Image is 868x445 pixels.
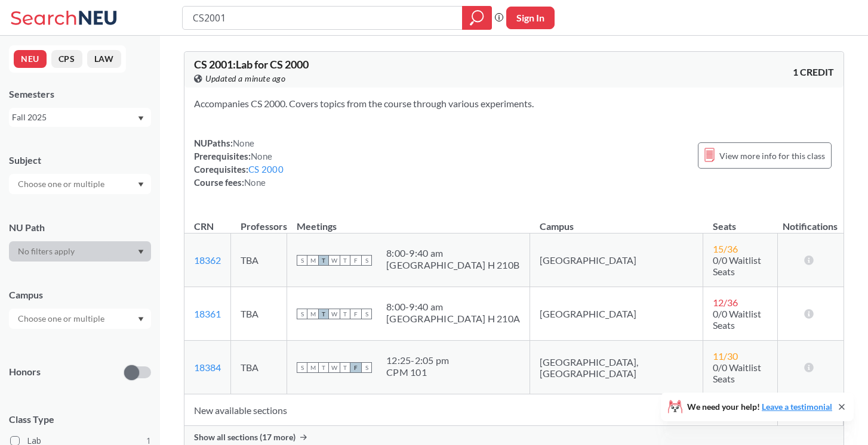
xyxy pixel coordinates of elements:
[340,362,350,373] span: T
[713,350,738,362] span: 11 / 30
[687,403,832,411] span: We need your help!
[350,255,361,266] span: F
[307,255,318,266] span: M
[9,174,151,194] div: Dropdown arrow
[248,164,284,175] a: CS 2000
[184,394,777,426] td: New available sections
[777,208,843,234] th: Notifications
[361,362,372,373] span: S
[194,136,284,189] div: NUPaths: Prerequisites: Corequisites: Course fees:
[361,309,372,319] span: S
[9,288,151,301] div: Campus
[12,312,112,326] input: Choose one or multiple
[194,432,296,443] span: Show all sections (17 more)
[251,151,272,161] span: None
[194,220,214,233] div: CRN
[386,301,520,313] div: 8:00 - 9:40 am
[719,148,825,163] span: View more info for this class
[713,362,761,384] span: 0/0 Waitlist Seats
[762,402,832,412] a: Leave a testimonial
[138,116,144,121] svg: Dropdown arrow
[205,72,285,85] span: Updated a minute ago
[350,309,361,319] span: F
[87,50,121,68] button: LAW
[194,97,834,110] section: Accompanies CS 2000. Covers topics from the course through various experiments.
[713,308,761,331] span: 0/0 Waitlist Seats
[530,287,703,341] td: [GEOGRAPHIC_DATA]
[138,317,144,322] svg: Dropdown arrow
[192,8,454,28] input: Class, professor, course number, "phrase"
[307,309,318,319] span: M
[231,234,287,287] td: TBA
[386,247,519,259] div: 8:00 - 9:40 am
[297,309,307,319] span: S
[9,413,151,426] span: Class Type
[14,50,47,68] button: NEU
[462,6,492,30] div: magnifying glass
[194,58,309,71] span: CS 2001 : Lab for CS 2000
[386,313,520,325] div: [GEOGRAPHIC_DATA] H 210A
[194,308,221,319] a: 18361
[318,362,329,373] span: T
[361,255,372,266] span: S
[318,309,329,319] span: T
[307,362,318,373] span: M
[297,362,307,373] span: S
[329,255,340,266] span: W
[530,234,703,287] td: [GEOGRAPHIC_DATA]
[386,354,449,366] div: 12:25 - 2:05 pm
[9,221,151,234] div: NU Path
[287,208,530,234] th: Meetings
[329,362,340,373] span: W
[231,208,287,234] th: Professors
[713,254,761,277] span: 0/0 Waitlist Seats
[329,309,340,319] span: W
[703,208,777,234] th: Seats
[350,362,361,373] span: F
[194,362,221,373] a: 18384
[713,243,738,254] span: 15 / 36
[12,111,137,124] div: Fall 2025
[194,254,221,266] a: 18362
[9,365,41,379] p: Honors
[530,341,703,394] td: [GEOGRAPHIC_DATA], [GEOGRAPHIC_DATA]
[51,50,82,68] button: CPS
[297,255,307,266] span: S
[233,138,254,148] span: None
[138,182,144,187] svg: Dropdown arrow
[506,7,555,29] button: Sign In
[12,177,112,191] input: Choose one or multiple
[386,259,519,271] div: [GEOGRAPHIC_DATA] H 210B
[231,341,287,394] td: TBA
[386,366,449,378] div: CPM 101
[9,309,151,329] div: Dropdown arrow
[138,250,144,254] svg: Dropdown arrow
[9,154,151,167] div: Subject
[9,88,151,101] div: Semesters
[9,241,151,262] div: Dropdown arrow
[318,255,329,266] span: T
[470,10,484,26] svg: magnifying glass
[9,108,151,127] div: Fall 2025Dropdown arrow
[793,66,834,79] span: 1 CREDIT
[244,177,266,188] span: None
[231,287,287,341] td: TBA
[713,297,738,308] span: 12 / 36
[530,208,703,234] th: Campus
[340,255,350,266] span: T
[340,309,350,319] span: T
